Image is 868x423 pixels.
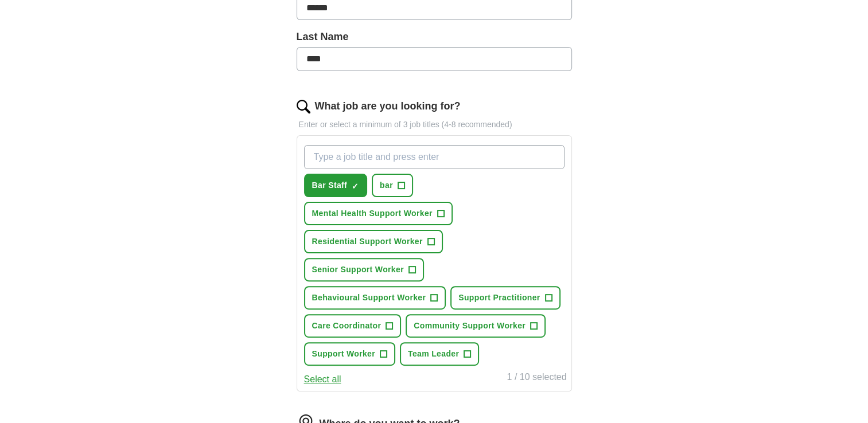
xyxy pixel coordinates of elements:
[372,174,413,197] button: bar
[304,174,368,197] button: Bar Staff✓
[312,348,375,360] span: Support Worker
[304,314,402,338] button: Care Coordinator
[304,286,446,310] button: Behavioural Support Worker
[406,314,546,338] button: Community Support Worker
[400,342,479,366] button: Team Leader
[297,100,310,113] img: search.png
[312,179,348,191] span: Bar Staff
[315,99,461,114] label: What job are you looking for?
[304,145,565,169] input: Type a job title and press enter
[304,258,424,281] button: Senior Support Worker
[312,320,382,332] span: Care Coordinator
[450,286,560,310] button: Support Practitioner
[304,342,395,366] button: Support Worker
[297,29,572,45] label: Last Name
[380,179,393,191] span: bar
[312,236,423,248] span: Residential Support Worker
[312,292,426,304] span: Behavioural Support Worker
[408,348,459,360] span: Team Leader
[304,202,453,225] button: Mental Health Support Worker
[507,370,566,386] div: 1 / 10 selected
[414,320,526,332] span: Community Support Worker
[297,119,572,131] p: Enter or select a minimum of 3 job titles (4-8 recommended)
[352,182,359,191] span: ✓
[304,230,443,253] button: Residential Support Worker
[458,292,540,304] span: Support Practitioner
[312,264,404,276] span: Senior Support Worker
[304,373,341,386] button: Select all
[312,207,433,220] span: Mental Health Support Worker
